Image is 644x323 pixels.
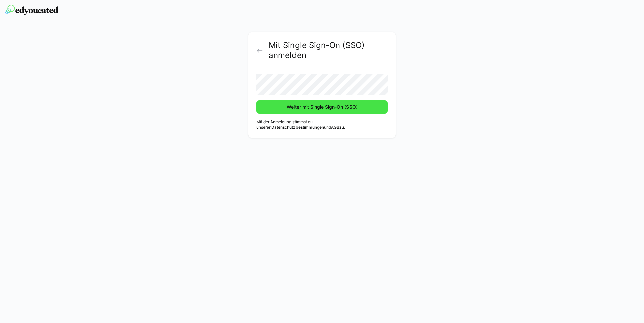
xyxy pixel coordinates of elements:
[256,100,388,114] button: Weiter mit Single Sign-On (SSO)
[271,125,324,130] a: Datenschutzbestimmungen
[286,104,359,110] span: Weiter mit Single Sign-On (SSO)
[256,119,388,130] p: Mit der Anmeldung stimmst du unseren und zu.
[269,40,388,60] h2: Mit Single Sign-On (SSO) anmelden
[5,5,58,15] img: edyoucated
[331,125,339,130] a: AGB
